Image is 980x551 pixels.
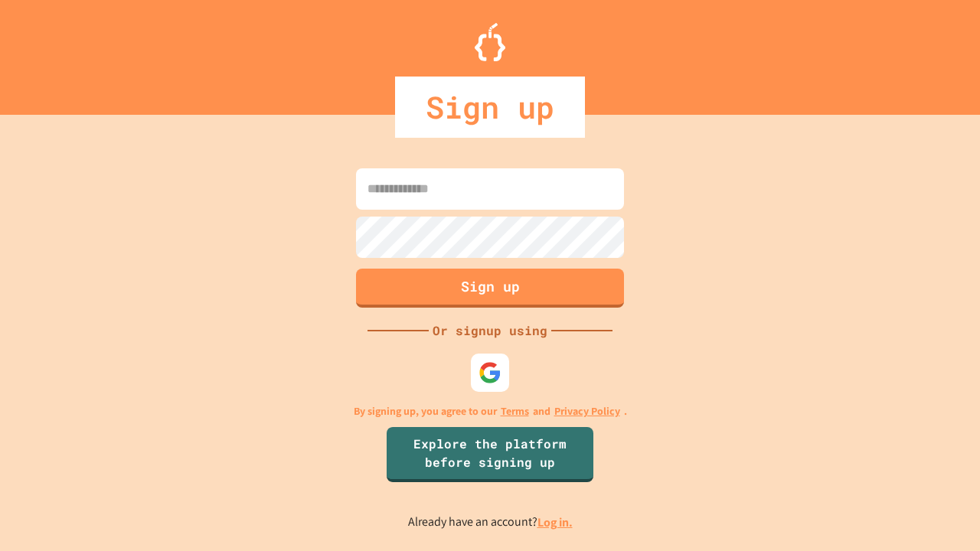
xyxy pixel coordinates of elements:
[408,513,573,532] p: Already have an account?
[475,23,505,61] img: Logo.svg
[356,269,624,308] button: Sign up
[479,361,501,384] img: google-icon.svg
[354,403,627,419] p: By signing up, you agree to our and .
[501,403,529,419] a: Terms
[554,403,620,419] a: Privacy Policy
[395,77,585,138] div: Sign up
[387,427,593,482] a: Explore the platform before signing up
[537,514,573,530] a: Log in.
[429,321,551,340] div: Or signup using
